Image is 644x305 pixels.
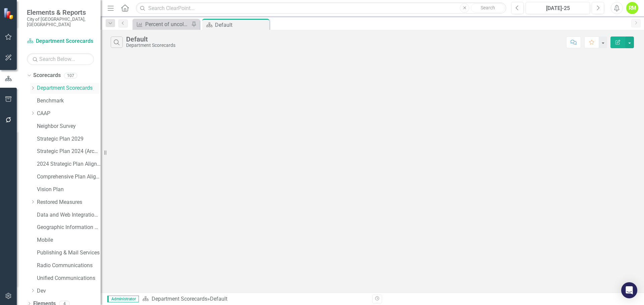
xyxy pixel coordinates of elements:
[37,123,101,130] a: Neighbor Survey
[145,20,190,28] div: Percent of uncollected utility bills
[37,262,101,270] a: Radio Communications
[3,8,15,19] img: ClearPoint Strategy
[37,84,101,92] a: Department Scorecards
[33,72,61,79] a: Scorecards
[528,4,588,12] div: [DATE]-25
[621,282,637,298] div: Open Intercom Messenger
[37,249,101,257] a: Publishing & Mail Services
[210,296,227,302] div: Default
[37,287,101,295] a: Dev
[136,2,506,14] input: Search ClearPoint...
[37,236,101,244] a: Mobile
[27,53,94,65] input: Search Below...
[37,199,101,206] a: Restored Measures
[37,97,101,105] a: Benchmark
[27,37,94,45] a: Department Scorecards
[215,21,268,29] div: Default
[152,296,207,302] a: Department Scorecards
[471,3,504,13] button: Search
[37,135,101,143] a: Strategic Plan 2029
[107,296,139,302] span: Administrator
[37,275,101,282] a: Unified Communications
[37,160,101,168] a: 2024 Strategic Plan Alignment
[126,43,175,48] div: Department Scorecards
[37,148,101,155] a: Strategic Plan 2024 (Archive)
[142,295,367,303] div: »
[27,8,94,16] span: Elements & Reports
[134,20,190,28] a: Percent of uncollected utility bills
[526,2,590,14] button: [DATE]-25
[37,110,101,118] a: CAAP
[126,35,175,43] div: Default
[37,173,101,181] a: Comprehensive Plan Alignment
[481,5,495,10] span: Search
[626,2,638,14] button: RM
[64,73,77,78] div: 107
[27,16,94,27] small: City of [GEOGRAPHIC_DATA], [GEOGRAPHIC_DATA]
[37,211,101,219] a: Data and Web Integration Services
[37,224,101,231] a: Geographic Information System (GIS)
[37,186,101,194] a: Vision Plan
